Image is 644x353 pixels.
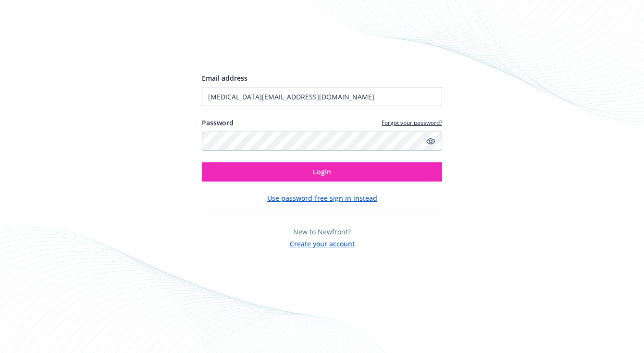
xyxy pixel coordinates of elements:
a: Show password [425,135,436,147]
img: Newfront logo [202,38,293,55]
input: Enter your email [202,87,442,106]
a: Forgot your password? [382,119,442,127]
span: Email address [202,73,248,83]
button: Create your account [290,237,355,249]
span: New to Newfront? [293,227,351,236]
label: Password [202,118,234,128]
button: Login [202,162,442,182]
button: Use password-free sign in instead [267,193,377,203]
span: Login [313,167,331,176]
input: Enter your password [202,132,442,151]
